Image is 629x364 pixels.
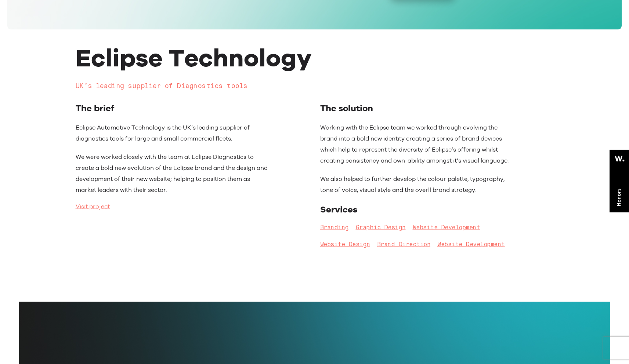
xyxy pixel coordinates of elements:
p: Working with the Eclipse team we worked through evolving the brand into a bold new identity creat... [320,122,513,166]
h4: Services [320,203,513,216]
p: We were worked closely with the team at Eclipse Diagnostics to create a bold new evolution of the... [76,152,268,196]
a: Branding [320,224,349,231]
span: Branding [320,225,349,231]
a: Visit project [76,203,110,210]
a: Graphic Design [356,224,406,231]
a: Website Design [320,241,370,248]
p: We also helped to further develop the colour palette, typography, tone of voice, visual style and... [320,174,513,196]
a: Brand Direction [377,241,431,248]
span: Website Design [320,242,370,248]
span: Website Development [413,225,480,231]
span: Eclipse Technology [76,43,312,72]
p: Eclipse Automotive Technology is the UK’s leading supplier of diagnostics tools for large and sma... [76,122,268,144]
span: UK’s leading supplier of Diagnostics tools [76,83,247,90]
a: Website Development [413,224,480,231]
a: Website Development [437,241,505,248]
span: Website Development [437,242,505,248]
h4: The solution [320,102,513,115]
span: Graphic Design [356,225,406,231]
span: Brand Direction [377,242,431,248]
h4: The brief [76,102,268,115]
